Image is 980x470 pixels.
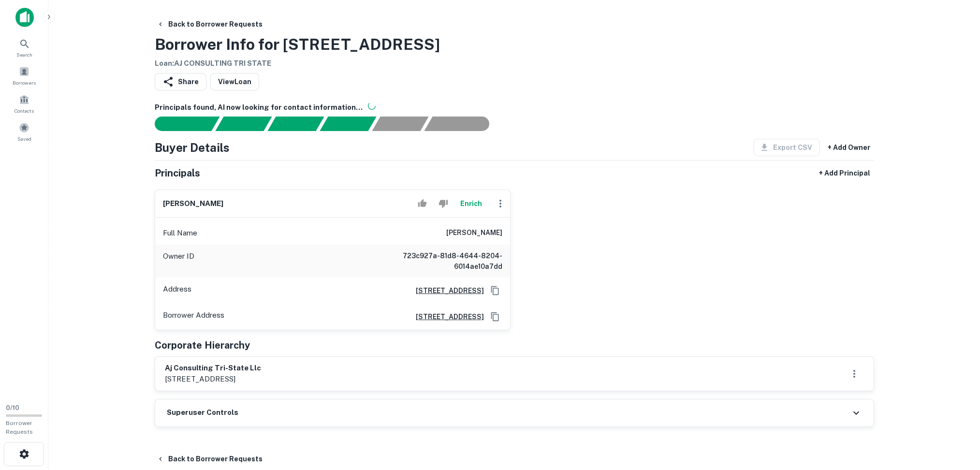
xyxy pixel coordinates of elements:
[13,79,36,87] span: Borrowers
[163,309,224,324] p: Borrower Address
[372,117,428,131] div: Principals found, still searching for contact information. This may take time...
[153,450,266,468] button: Back to Borrower Requests
[163,198,223,209] h6: [PERSON_NAME]
[15,8,34,27] img: capitalize-icon.png
[424,117,501,131] div: AI fulfillment process complete.
[163,227,197,239] p: Full Name
[165,363,261,374] h6: aj consulting tri-state llc
[3,62,45,88] a: Borrowers
[3,118,45,145] a: Saved
[163,250,194,272] p: Owner ID
[155,73,206,90] button: Share
[815,164,874,182] button: + Add Principal
[215,117,272,131] div: Your request is received and processing...
[155,102,874,113] h6: Principals found, AI now looking for contact information...
[435,194,452,213] button: Reject
[155,58,440,69] h6: Loan : AJ CONSULTING TRI STATE
[267,117,324,131] div: Documents found, AI parsing details...
[167,407,238,418] h6: Superuser Controls
[408,285,484,296] a: [STREET_ADDRESS]
[165,373,261,385] p: [STREET_ADDRESS]
[932,393,980,439] iframe: Chat Widget
[408,311,484,322] a: [STREET_ADDRESS]
[320,117,376,131] div: Principals found, AI now looking for contact information...
[143,117,216,131] div: Sending borrower request to AI...
[3,34,45,60] a: Search
[414,194,431,213] button: Accept
[488,309,502,324] button: Copy Address
[153,15,266,33] button: Back to Borrower Requests
[155,166,200,180] h5: Principals
[446,227,502,239] h6: [PERSON_NAME]
[17,135,31,143] span: Saved
[824,139,874,156] button: + Add Owner
[155,139,230,156] h4: Buyer Details
[488,283,502,298] button: Copy Address
[163,283,191,298] p: Address
[6,404,19,411] span: 0 / 10
[155,33,440,56] h3: Borrower Info for [STREET_ADDRESS]
[386,250,502,272] h6: 723c927a-81d8-4644-8204-6014ae10a7dd
[16,51,32,59] span: Search
[3,90,45,117] a: Contacts
[6,420,33,435] span: Borrower Requests
[155,338,250,352] h5: Corporate Hierarchy
[210,73,259,90] a: ViewLoan
[456,194,487,213] button: Enrich
[15,107,34,115] span: Contacts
